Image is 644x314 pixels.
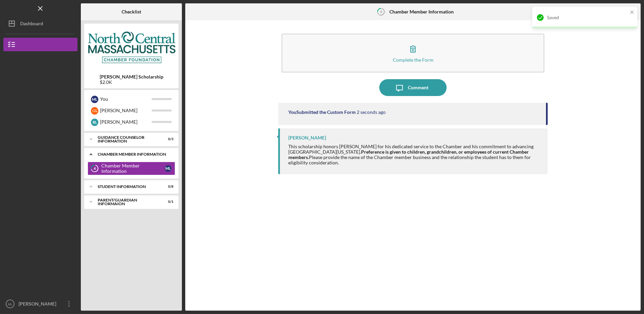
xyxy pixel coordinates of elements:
a: 4Chamber Member InformationML [88,162,175,175]
div: [PERSON_NAME] [100,105,152,116]
div: M L [91,96,98,103]
div: Guidance Counselor Information [98,135,157,143]
button: close [630,9,635,16]
div: Saved [547,15,628,20]
tspan: 4 [380,9,382,14]
tspan: 4 [94,166,96,171]
div: [PERSON_NAME] [100,116,152,128]
div: This scholarship honors [PERSON_NAME] for his dedicated service to the Chamber and his commitment... [288,144,541,165]
div: 0 / 8 [161,185,173,189]
text: ML [8,302,12,306]
div: M L [165,165,171,172]
div: Comment [408,79,428,96]
div: C G [91,107,98,115]
div: Parent/Guardian Informaion [98,198,157,206]
button: ML[PERSON_NAME] [3,297,77,311]
button: Dashboard [3,17,77,30]
b: [PERSON_NAME] Scholarship [100,74,163,80]
img: Product logo [84,27,179,67]
div: Complete the Form [393,57,433,62]
button: Complete the Form [282,34,544,72]
div: You [100,93,152,105]
div: Chamber Member Information [101,163,165,174]
time: 2025-08-11 17:14 [357,109,386,115]
div: 0 / 1 [161,200,173,204]
div: [PERSON_NAME] [288,135,326,140]
button: Comment [379,79,447,96]
div: You Submitted the Custom Form [288,109,356,115]
b: Checklist [122,9,141,14]
div: Student Information [98,185,157,189]
div: 0 / 3 [161,137,173,141]
div: Chamber Member Information [98,152,170,156]
b: Chamber Member Information [389,9,454,14]
div: $2.0K [100,80,163,85]
strong: Preference is given to children, grandchildren, or employees of current Chamber members. [288,149,529,160]
div: B L [91,119,98,126]
div: [PERSON_NAME] [17,297,61,312]
div: Dashboard [20,17,43,32]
